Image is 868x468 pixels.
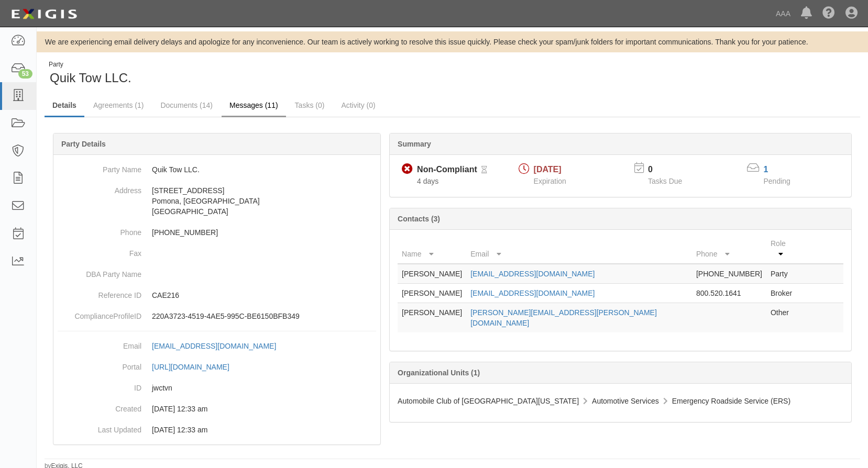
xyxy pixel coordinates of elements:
th: Email [466,234,692,264]
dt: Party Name [58,159,141,175]
span: Automotive Services [592,397,659,405]
dd: [STREET_ADDRESS] Pomona, [GEOGRAPHIC_DATA] [GEOGRAPHIC_DATA] [58,180,376,222]
p: 220A3723-4519-4AE5-995C-BE6150BFB349 [152,311,376,321]
b: Organizational Units (1) [398,369,480,377]
p: 0 [648,164,695,176]
a: Agreements (1) [85,95,151,116]
i: Pending Review [481,166,487,174]
a: Tasks (0) [287,95,333,116]
a: AAA [771,3,796,24]
div: Party [49,60,131,69]
td: [PERSON_NAME] [398,284,466,303]
span: Expiration [534,177,566,185]
span: Automobile Club of [GEOGRAPHIC_DATA][US_STATE] [398,397,579,405]
div: Quik Tow LLC. [45,60,445,87]
a: [URL][DOMAIN_NAME] [152,363,241,371]
div: Non-Compliant [417,164,477,176]
b: Summary [398,140,431,148]
div: We are experiencing email delivery delays and apologize for any inconvenience. Our team is active... [37,37,868,47]
dt: Phone [58,222,141,238]
th: Phone [692,234,766,264]
a: 1 [764,165,768,174]
a: Activity (0) [333,95,383,116]
dt: Fax [58,243,141,259]
td: Party [766,264,801,284]
dt: Portal [58,356,141,372]
a: Messages (11) [222,95,286,117]
a: [EMAIL_ADDRESS][DOMAIN_NAME] [470,289,595,297]
div: [EMAIL_ADDRESS][DOMAIN_NAME] [152,341,276,351]
a: [PERSON_NAME][EMAIL_ADDRESS][PERSON_NAME][DOMAIN_NAME] [470,308,657,327]
dt: Last Updated [58,419,141,435]
td: [PHONE_NUMBER] [692,264,766,284]
td: 800.520.1641 [692,284,766,303]
dt: Reference ID [58,285,141,300]
td: [PERSON_NAME] [398,264,466,284]
dt: Created [58,398,141,414]
dd: [PHONE_NUMBER] [58,222,376,243]
dd: 03/10/2023 12:33 am [58,398,376,419]
span: Tasks Due [648,177,682,185]
th: Name [398,234,466,264]
dt: Address [58,180,141,196]
dt: ID [58,377,141,393]
dt: ComplianceProfileID [58,306,141,321]
dt: Email [58,336,141,351]
dd: Quik Tow LLC. [58,159,376,180]
img: logo-5460c22ac91f19d4615b14bd174203de0afe785f0fc80cf4dbbc73dc1793850b.png [8,5,80,24]
a: Details [45,95,84,117]
dd: jwctvn [58,377,376,398]
span: Pending [764,177,790,185]
p: CAE216 [152,290,376,300]
td: [PERSON_NAME] [398,303,466,333]
dd: 03/10/2023 12:33 am [58,419,376,440]
dt: DBA Party Name [58,264,141,280]
b: Party Details [61,140,106,148]
a: [EMAIL_ADDRESS][DOMAIN_NAME] [152,342,288,350]
i: Help Center - Complianz [822,7,835,20]
span: [DATE] [534,165,562,174]
span: Since 08/08/2025 [417,177,438,185]
div: 53 [18,69,32,79]
a: Documents (14) [152,95,221,116]
td: Other [766,303,801,333]
i: Non-Compliant [402,164,413,175]
span: Quik Tow LLC. [50,71,131,85]
a: [EMAIL_ADDRESS][DOMAIN_NAME] [470,270,595,278]
b: Contacts (3) [398,215,440,223]
span: Emergency Roadside Service (ERS) [672,397,790,405]
td: Broker [766,284,801,303]
th: Role [766,234,801,264]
